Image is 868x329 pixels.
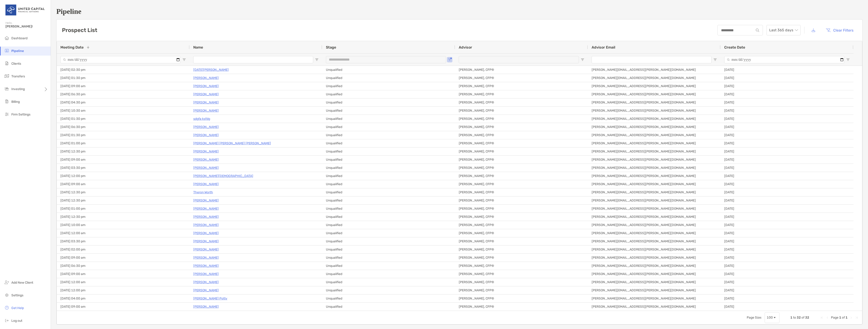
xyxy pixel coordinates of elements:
div: [PERSON_NAME][EMAIL_ADDRESS][PERSON_NAME][DOMAIN_NAME] [588,82,721,90]
div: [PERSON_NAME], CFP® [455,66,588,74]
div: [DATE] [721,172,853,180]
p: [PERSON_NAME] [193,181,219,187]
span: Log out [11,319,22,323]
span: Pipeline [11,49,24,53]
span: of [801,316,804,319]
input: Meeting Date Filter Input [60,56,181,63]
div: [PERSON_NAME], CFP® [455,246,588,253]
div: [DATE] 01:30 pm [57,131,190,139]
img: investing icon [4,86,10,91]
div: [DATE] 09:00 am [57,254,190,262]
div: [PERSON_NAME], CFP® [455,115,588,123]
p: [PERSON_NAME] [193,132,219,138]
a: [PERSON_NAME] [193,263,219,269]
div: Unqualified [322,295,455,302]
div: [PERSON_NAME][EMAIL_ADDRESS][PERSON_NAME][DOMAIN_NAME] [588,172,721,180]
div: Unqualified [322,90,455,98]
div: [PERSON_NAME][EMAIL_ADDRESS][PERSON_NAME][DOMAIN_NAME] [588,139,721,147]
div: [PERSON_NAME][EMAIL_ADDRESS][PERSON_NAME][DOMAIN_NAME] [588,164,721,172]
img: pipeline icon [4,48,10,53]
div: [DATE] [721,164,853,172]
div: [PERSON_NAME], CFP® [455,107,588,115]
div: [DATE] 12:00 pm [57,172,190,180]
div: [PERSON_NAME][EMAIL_ADDRESS][PERSON_NAME][DOMAIN_NAME] [588,246,721,253]
span: Meeting Date [60,45,84,49]
span: [PERSON_NAME]! [5,25,48,28]
div: [DATE] [721,156,853,164]
img: settings icon [4,292,10,298]
div: [DATE] 09:00 am [57,303,190,311]
p: [PERSON_NAME] [PERSON_NAME] [PERSON_NAME] [193,140,271,146]
div: [PERSON_NAME], CFP® [455,164,588,172]
p: [PERSON_NAME] [193,91,219,97]
div: [DATE] 09:00 am [57,156,190,164]
div: [PERSON_NAME], CFP® [455,180,588,188]
p: [PERSON_NAME] [193,214,219,220]
p: sdgfa ksfdg [193,116,210,122]
div: [DATE] [721,90,853,98]
p: [PERSON_NAME] [193,83,219,89]
div: Unqualified [322,74,455,82]
div: [DATE] 02:00 pm [57,246,190,253]
p: [PERSON_NAME] [193,157,219,162]
div: [DATE] 10:00 am [57,221,190,229]
div: Unqualified [322,286,455,294]
div: First Page [820,316,824,319]
a: [DATE][PERSON_NAME] [193,67,229,73]
div: [DATE] [721,139,853,147]
div: [PERSON_NAME][EMAIL_ADDRESS][PERSON_NAME][DOMAIN_NAME] [588,180,721,188]
h1: Pipeline [56,7,863,16]
div: [PERSON_NAME][EMAIL_ADDRESS][PERSON_NAME][DOMAIN_NAME] [588,205,721,213]
div: [PERSON_NAME], CFP® [455,303,588,311]
a: [PERSON_NAME] [193,206,219,211]
div: [PERSON_NAME][EMAIL_ADDRESS][PERSON_NAME][DOMAIN_NAME] [588,188,721,196]
p: [PERSON_NAME] [193,75,219,81]
div: [DATE] [721,115,853,123]
div: [DATE] 09:00 am [57,82,190,90]
span: Advisor [459,45,472,49]
p: [PERSON_NAME] [193,108,219,113]
a: Theron Worth [193,189,213,195]
div: [PERSON_NAME], CFP® [455,82,588,90]
div: Unqualified [322,82,455,90]
img: get-help icon [4,305,10,310]
a: [PERSON_NAME] Potty [193,296,227,301]
div: [PERSON_NAME], CFP® [455,286,588,294]
span: Investing [11,87,25,91]
div: Unqualified [322,131,455,139]
img: firm-settings icon [4,111,10,117]
div: [DATE] 02:30 pm [57,66,190,74]
div: [DATE] [721,221,853,229]
div: Unqualified [322,180,455,188]
div: [DATE] [721,74,853,82]
div: [PERSON_NAME][EMAIL_ADDRESS][PERSON_NAME][DOMAIN_NAME] [588,237,721,245]
div: [DATE] 06:30 pm [57,123,190,131]
img: logout icon [4,318,10,323]
div: [DATE] [721,270,853,278]
div: Last Page [855,316,858,319]
div: [DATE] 10:30 am [57,107,190,115]
div: [PERSON_NAME][EMAIL_ADDRESS][PERSON_NAME][DOMAIN_NAME] [588,229,721,237]
div: [PERSON_NAME], CFP® [455,172,588,180]
a: [PERSON_NAME] [193,230,219,236]
div: [DATE] [721,246,853,253]
div: [DATE] 03:30 pm [57,164,190,172]
div: Unqualified [322,229,455,237]
p: [PERSON_NAME] [193,165,219,171]
div: [DATE] [721,66,853,74]
div: [DATE] [721,107,853,115]
a: [PERSON_NAME] [193,198,219,203]
span: Add New Client [11,281,33,285]
span: Last 365 days [769,25,798,35]
a: [PERSON_NAME][DEMOGRAPHIC_DATA] [193,173,253,179]
div: Unqualified [322,205,455,213]
a: [PERSON_NAME] [193,287,219,293]
span: 1 [846,316,848,319]
div: [PERSON_NAME], CFP® [455,156,588,164]
button: Open Filter Menu [713,58,717,61]
button: Open Filter Menu [581,58,584,61]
